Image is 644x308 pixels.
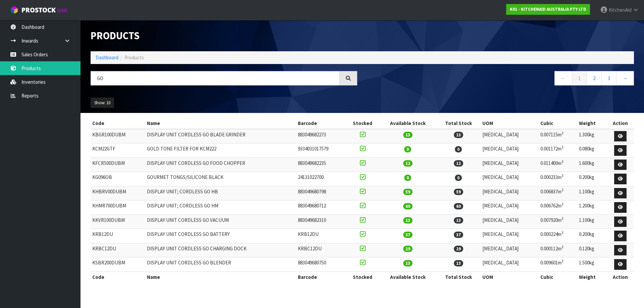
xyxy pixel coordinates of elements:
a: 3 [601,71,616,85]
span: KitchenAid [609,7,632,13]
a: → [616,71,634,85]
td: [MEDICAL_DATA] [481,257,539,272]
td: 1.100kg [577,186,607,200]
td: KHBRV00DUBM [91,186,145,200]
sup: 3 [561,131,563,135]
td: KRBC12DU [91,243,145,257]
sup: 3 [561,245,563,249]
td: KSBR200DUBM [91,257,145,272]
span: Products [124,54,144,61]
td: 883049680750 [296,257,346,272]
th: Weight [577,271,607,282]
td: 0.007115m [539,129,578,143]
td: 0.200kg [577,172,607,186]
td: 0.000112m [539,243,578,257]
td: KKVR100DUBM [91,214,145,229]
span: 13 [454,217,463,224]
th: Name [145,271,296,282]
sup: 3 [561,145,563,149]
button: Show: 10 [91,98,114,108]
td: KRBC12DU [296,243,346,257]
span: 12 [403,160,413,167]
span: 13 [454,132,463,138]
span: 29 [454,246,463,252]
th: Cubic [539,271,578,282]
td: 1.500kg [577,257,607,272]
span: 13 [403,217,413,224]
input: Search products [91,71,340,85]
a: 2 [587,71,602,85]
td: 0.200kg [577,229,607,243]
td: [MEDICAL_DATA] [481,243,539,257]
span: 0 [455,175,462,181]
td: 0.006837m [539,186,578,200]
a: 1 [572,71,587,85]
td: DISPLAY UNIT; CORDLESS GO HM [145,200,296,215]
td: [MEDICAL_DATA] [481,229,539,243]
span: 59 [403,189,413,195]
a: Dashboard [96,54,118,61]
span: 37 [454,232,463,238]
td: 883049682310 [296,214,346,229]
td: DISPLAY UNIT CORDLESS GO BLADE GRINDER [145,129,296,143]
th: Action [607,118,634,129]
img: cube-alt.png [10,6,18,14]
td: KG096OB [91,172,145,186]
td: DISPLAY UNIT CORDLESS GO BATTERY [145,229,296,243]
th: Code [91,118,145,129]
td: [MEDICAL_DATA] [481,214,539,229]
span: 0 [455,146,462,152]
td: DISPLAY UNIT CORDLESS GO CHARGING DOCK [145,243,296,257]
td: KHMR700DUBM [91,200,145,215]
span: 59 [454,189,463,195]
td: DISPLAY UNIT CORDLESS GO BLENDER [145,257,296,272]
th: UOM [481,118,539,129]
td: DISPLAY UNIT; CORDLESS GO HB [145,186,296,200]
small: WMS [57,7,67,14]
th: Name [145,118,296,129]
sup: 3 [561,188,563,192]
span: 0 [404,175,411,181]
span: 60 [454,203,463,209]
td: 883049680798 [296,186,346,200]
span: 29 [403,246,413,252]
th: Total Stock [436,271,481,282]
td: 0.120kg [577,243,607,257]
sup: 3 [561,216,563,221]
span: ProStock [21,6,56,14]
th: Code [91,271,145,282]
td: 1.600kg [577,158,607,172]
th: Barcode [296,118,346,129]
td: KCM22GTF [91,143,145,158]
td: [MEDICAL_DATA] [481,143,539,158]
td: [MEDICAL_DATA] [481,172,539,186]
td: 0.009601m [539,257,578,272]
td: 0.011400m [539,158,578,172]
td: GOLD TONE FILTER FOR KCM222 [145,143,296,158]
span: 60 [403,203,413,209]
th: Stocked [346,118,379,129]
span: 37 [403,232,413,238]
nav: Page navigation [367,71,634,87]
td: KBGR100DUBM [91,129,145,143]
td: KRB12DU [296,229,346,243]
th: Available Stock [379,118,436,129]
td: 0.000224m [539,229,578,243]
sup: 3 [561,173,563,178]
td: 1.100kg [577,214,607,229]
a: ← [554,71,572,85]
sup: 3 [561,259,563,263]
span: 13 [454,260,463,266]
td: GOURMET TONGS/SILICONE BLACK [145,172,296,186]
td: 9334031017579 [296,143,346,158]
span: 0 [404,146,411,152]
td: DISPLAY UNIT CORDLESS GO FOOD CHOPPER [145,158,296,172]
td: [MEDICAL_DATA] [481,158,539,172]
td: 883049680712 [296,200,346,215]
td: 0.000233m [539,172,578,186]
td: KFCR500DUBM [91,158,145,172]
strong: K01 - KITCHENAID AUSTRALIA PTY LTD [510,6,586,12]
td: DISPLAY UNIT CORDLESS GO VACUUM [145,214,296,229]
sup: 3 [561,159,563,164]
th: Available Stock [379,271,436,282]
